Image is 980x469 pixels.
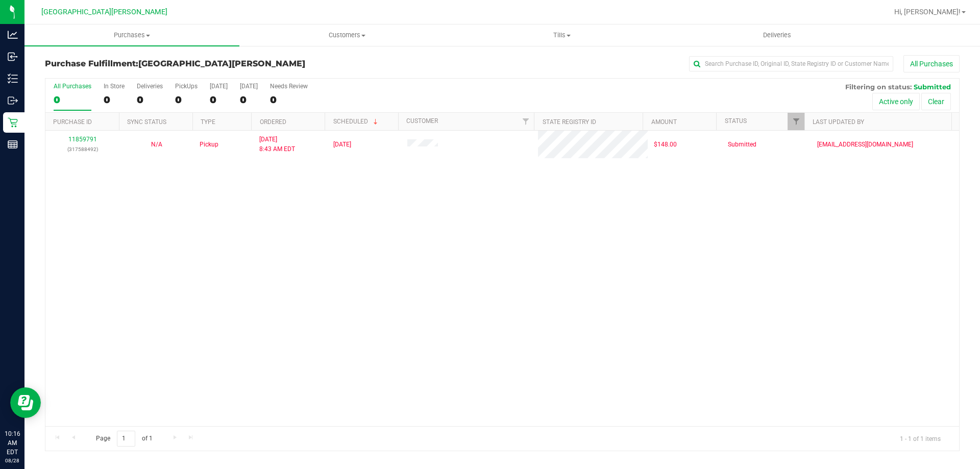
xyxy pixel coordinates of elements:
h3: Purchase Fulfillment: [45,59,350,68]
a: Purchases [24,24,239,46]
span: Filtering on status: [845,83,912,91]
a: Customers [239,24,454,46]
span: [DATE] [333,140,351,150]
div: In Store [104,83,125,90]
div: 0 [210,94,228,106]
a: Ordered [260,118,286,126]
p: 08/28 [5,457,20,464]
inline-svg: Analytics [8,30,18,40]
inline-svg: Inventory [8,73,18,84]
a: Filter [788,113,804,130]
span: [GEOGRAPHIC_DATA][PERSON_NAME] [41,8,167,16]
input: 1 [117,431,135,447]
p: 10:16 AM EDT [5,429,20,457]
div: [DATE] [210,83,228,90]
a: Amount [651,118,677,126]
a: Tills [454,24,669,46]
div: [DATE] [240,83,258,90]
div: Needs Review [270,83,308,90]
inline-svg: Retail [8,117,18,128]
button: Clear [921,93,951,110]
a: 11859791 [68,136,97,143]
a: State Registry ID [543,118,596,126]
iframe: Resource center [10,387,41,418]
span: Hi, [PERSON_NAME]! [894,8,961,16]
div: 0 [175,94,198,106]
a: Last Updated By [813,118,864,126]
span: Submitted [914,83,951,91]
a: Customer [406,117,438,125]
a: Filter [517,113,534,130]
button: All Purchases [903,55,960,72]
button: Active only [872,93,920,110]
inline-svg: Outbound [8,95,18,106]
input: Search Purchase ID, Original ID, State Registry ID or Customer Name... [689,56,893,71]
div: All Purchases [54,83,91,90]
div: 0 [104,94,125,106]
div: 0 [137,94,163,106]
span: Customers [240,31,454,40]
span: [DATE] 8:43 AM EDT [259,135,295,154]
a: Deliveries [670,24,885,46]
span: 1 - 1 of 1 items [892,431,949,446]
button: N/A [151,140,162,150]
span: Pickup [200,140,218,150]
a: Scheduled [333,118,380,125]
a: Type [201,118,215,126]
div: Deliveries [137,83,163,90]
a: Sync Status [127,118,166,126]
span: $148.00 [654,140,677,150]
div: 0 [270,94,308,106]
div: PickUps [175,83,198,90]
span: Not Applicable [151,141,162,148]
span: Deliveries [749,31,805,40]
p: (317588492) [52,144,113,154]
inline-svg: Reports [8,139,18,150]
span: Tills [455,31,669,40]
span: Page of 1 [87,431,161,447]
div: 0 [54,94,91,106]
span: Purchases [24,31,239,40]
span: [GEOGRAPHIC_DATA][PERSON_NAME] [138,59,305,68]
a: Status [725,117,747,125]
div: 0 [240,94,258,106]
inline-svg: Inbound [8,52,18,62]
a: Purchase ID [53,118,92,126]
span: Submitted [728,140,756,150]
span: [EMAIL_ADDRESS][DOMAIN_NAME] [817,140,913,150]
